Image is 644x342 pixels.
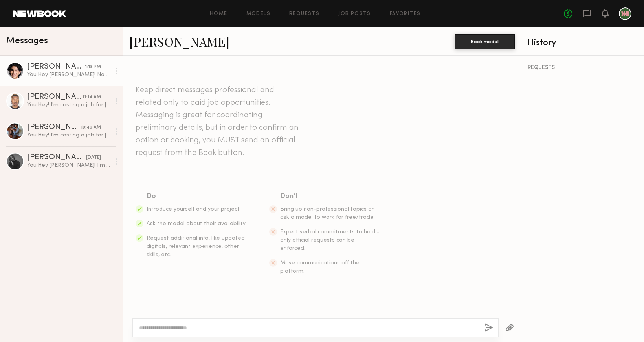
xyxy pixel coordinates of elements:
[27,93,82,101] div: [PERSON_NAME]
[280,260,360,274] span: Move communications off the platform.
[6,36,48,45] span: Messages
[27,124,81,131] div: [PERSON_NAME]
[27,63,85,71] div: [PERSON_NAME]
[528,38,638,47] div: History
[455,38,515,44] a: Book model
[528,65,638,71] div: REQUESTS
[280,207,375,220] span: Bring up non-professional topics or ask a model to work for free/trade.
[147,236,245,257] span: Request additional info, like updated digitals, relevant experience, other skills, etc.
[85,64,101,71] div: 1:13 PM
[289,11,319,16] a: Requests
[82,94,101,101] div: 11:14 AM
[129,33,229,50] a: [PERSON_NAME]
[338,11,371,16] a: Job Posts
[27,162,111,169] div: You: Hey [PERSON_NAME]! I'm casting a job for [PERSON_NAME] on 9/15. Are you available/interested...
[27,71,111,78] div: You: Hey [PERSON_NAME]! No worries at all! Do you want to share the updated photos via attachment...
[147,207,241,212] span: Introduce yourself and your project.
[280,229,380,251] span: Expect verbal commitments to hold - only official requests can be enforced.
[147,221,246,226] span: Ask the model about their availability.
[86,154,101,162] div: [DATE]
[390,11,421,16] a: Favorites
[280,191,381,202] div: Don’t
[147,191,247,202] div: Do
[27,154,86,162] div: [PERSON_NAME]
[455,34,515,49] button: Book model
[210,11,228,16] a: Home
[27,131,111,139] div: You: Hey! I'm casting a job for [PERSON_NAME] on 9/15. Are you available/interested? Also do you ...
[81,124,101,131] div: 10:49 AM
[136,84,301,159] header: Keep direct messages professional and related only to paid job opportunities. Messaging is great ...
[246,11,270,16] a: Models
[27,101,111,109] div: You: Hey! I'm casting a job for [PERSON_NAME] on 9/15 in [GEOGRAPHIC_DATA]. Are you available/int...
